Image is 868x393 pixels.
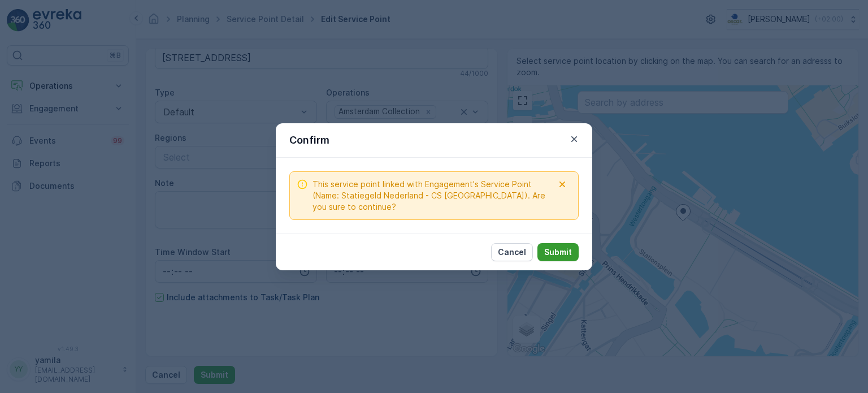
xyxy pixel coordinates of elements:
[491,243,533,261] button: Cancel
[544,247,572,258] p: Submit
[498,247,526,258] p: Cancel
[313,179,553,213] span: This service point linked with Engagement's Service Point (Name: Statiegeld Nederland - CS [GEOGR...
[289,132,329,148] p: Confirm
[537,243,579,261] button: Submit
